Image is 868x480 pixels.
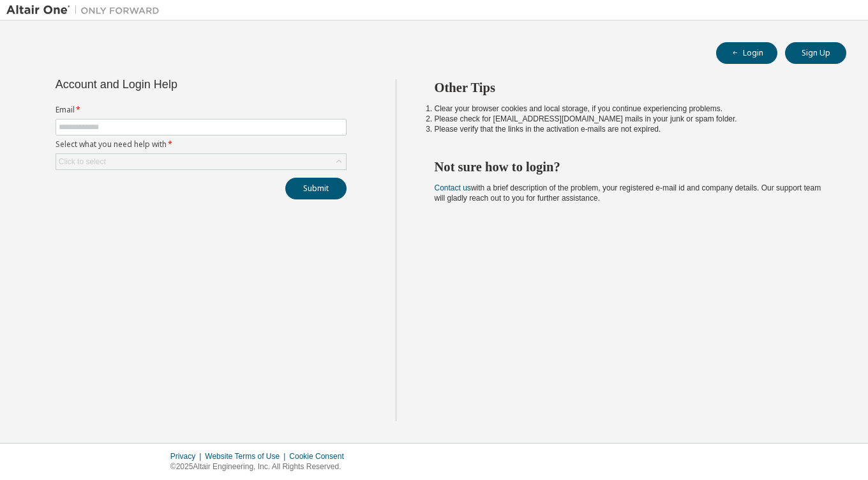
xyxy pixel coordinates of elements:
[59,157,106,167] div: Click to select
[56,79,288,89] div: Account and Login Help
[289,451,351,461] div: Cookie Consent
[785,42,846,64] button: Sign Up
[285,178,347,199] button: Submit
[435,104,824,114] li: Clear your browser cookies and local storage, if you continue experiencing problems.
[56,154,346,169] div: Click to select
[205,451,289,461] div: Website Terms of Use
[170,451,205,461] div: Privacy
[435,124,824,134] li: Please verify that the links in the activation e-mails are not expired.
[56,105,347,115] label: Email
[435,79,824,96] h2: Other Tips
[435,183,471,192] a: Contact us
[435,183,821,203] span: with a brief description of the problem, your registered e-mail id and company details. Our suppo...
[435,114,824,124] li: Please check for [EMAIL_ADDRESS][DOMAIN_NAME] mails in your junk or spam folder.
[56,139,347,150] label: Select what you need help with
[716,42,777,64] button: Login
[6,4,166,17] img: Altair One
[170,461,352,472] p: © 2025 Altair Engineering, Inc. All Rights Reserved.
[435,159,824,175] h2: Not sure how to login?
